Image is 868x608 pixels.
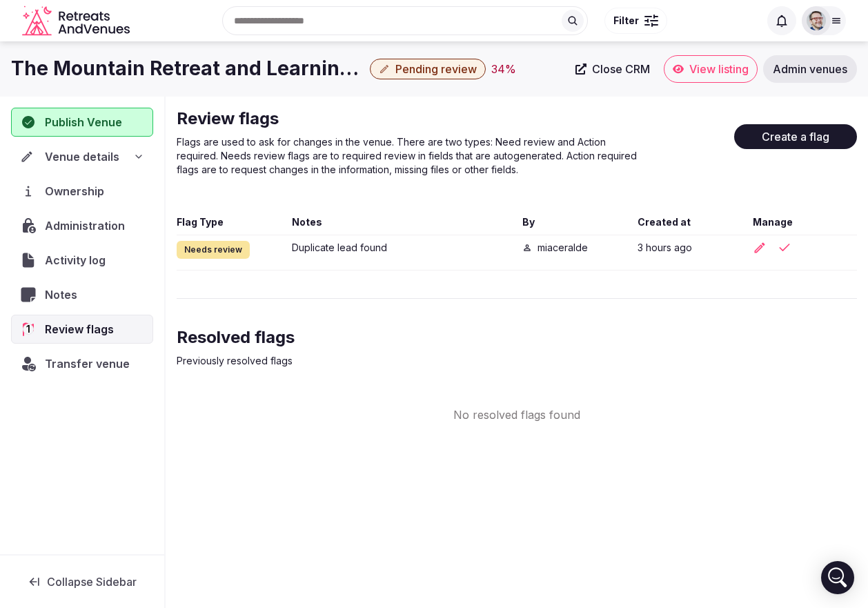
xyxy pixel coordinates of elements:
span: Ownership [45,183,110,199]
div: By [522,215,627,229]
button: Pending review [370,59,486,79]
span: View listing [689,62,749,76]
span: miaceralde [537,242,588,253]
div: Created at [638,215,742,229]
span: Pending review [395,62,477,76]
span: Administration [45,217,130,234]
div: Open Intercom Messenger [821,561,854,594]
button: Transfer venue [11,349,153,378]
a: View listing [664,55,758,83]
span: 3 hours ago [638,242,692,253]
svg: Retreats and Venues company logo [22,6,132,37]
a: Activity log [11,246,153,275]
span: Activity log [45,252,111,268]
div: Manage [753,215,857,229]
button: miaceralde [537,241,588,255]
span: Review flags [45,321,119,337]
span: Venue details [45,148,119,165]
div: Flag Type [177,215,281,229]
span: Filter [613,14,639,28]
button: 3 hours ago [638,241,692,255]
button: Create a flag [734,124,857,149]
span: Admin venues [773,62,847,76]
a: Admin venues [763,55,857,83]
button: Filter [604,8,667,34]
span: 1 [23,324,34,335]
div: 34 % [491,61,516,77]
div: Duplicate lead found [292,241,511,255]
button: Collapse Sidebar [11,567,153,597]
a: Close CRM [567,55,658,83]
button: 34% [491,61,516,77]
span: Close CRM [592,62,650,76]
button: Publish Venue [11,108,153,137]
div: Needs review [177,241,250,259]
div: Notes [292,215,511,229]
p: Flags are used to ask for changes in the venue. There are two types: Need review and Action requi... [177,135,640,177]
h2: Resolved flags [177,326,295,349]
div: No resolved flags found [177,406,857,423]
h2: Review flags [177,108,640,130]
a: Visit the homepage [22,6,132,37]
a: Notes [11,280,153,309]
p: Previously resolved flags [177,354,295,368]
a: Ownership [11,177,153,206]
img: Glen Hayes [807,11,826,30]
span: Notes [45,286,83,303]
a: Administration [11,211,153,240]
span: Publish Venue [45,114,122,130]
a: 1Review flags [11,315,153,344]
span: Collapse Sidebar [47,575,137,589]
span: Transfer venue [45,355,130,372]
h1: The Mountain Retreat and Learning Center [11,55,364,82]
